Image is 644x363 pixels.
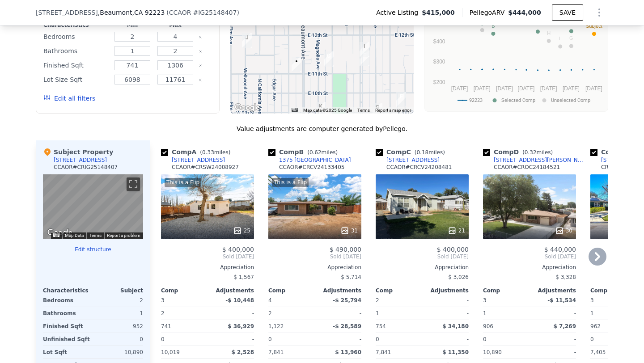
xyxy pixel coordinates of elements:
[376,253,469,260] span: Sold [DATE]
[199,64,202,68] button: Clear
[43,307,91,320] div: Bathrooms
[43,94,95,103] button: Edit all filters
[242,33,252,48] div: 1172 Wellwood Ave
[554,323,576,329] span: $ 7,269
[448,274,469,280] span: $ 3,026
[225,297,254,304] span: -$ 10,448
[36,8,98,17] span: [STREET_ADDRESS]
[424,333,469,346] div: -
[268,253,361,260] span: Sold [DATE]
[590,323,601,329] span: 962
[209,307,254,320] div: -
[470,8,508,17] span: Pellego ARV
[45,227,75,239] img: Google
[268,264,361,271] div: Appreciation
[43,174,143,239] div: Street View
[202,149,214,156] span: 0.33
[161,297,165,304] span: 3
[433,38,445,45] text: $400
[95,294,143,307] div: 2
[531,333,576,346] div: -
[89,233,102,238] a: Terms (opens in new tab)
[552,4,583,21] button: SAVE
[316,102,326,117] div: 874 Magnolia Ave
[279,164,344,171] div: CCAOR # CRCV24133405
[474,85,491,92] text: [DATE]
[373,103,382,118] div: 874 Chestnut Ave
[357,108,370,113] a: Terms (opens in new tab)
[544,246,576,253] span: $ 440,000
[386,156,440,164] div: [STREET_ADDRESS]
[376,156,440,164] a: [STREET_ADDRESS]
[279,156,351,164] div: 1375 [GEOGRAPHIC_DATA]
[569,35,573,41] text: G
[93,287,143,294] div: Subject
[161,264,254,271] div: Appreciation
[483,287,530,294] div: Comp
[540,85,557,92] text: [DATE]
[43,287,93,294] div: Characteristics
[422,287,469,294] div: Adjustments
[233,102,262,114] img: Google
[333,297,361,304] span: -$ 25,794
[95,346,143,359] div: 10,890
[309,149,322,156] span: 0.62
[199,78,202,82] button: Clear
[531,307,576,320] div: -
[330,246,361,253] span: $ 490,000
[590,4,608,21] button: Show Options
[376,8,422,17] span: Active Listing
[127,177,140,191] button: Toggle fullscreen view
[208,287,254,294] div: Adjustments
[590,287,637,294] div: Comp
[324,51,334,67] div: 1129 Orange Ave
[422,8,455,17] span: $415,000
[43,246,143,253] button: Edit structure
[375,108,411,113] a: Report a map error
[169,9,191,16] span: CCAOR
[172,164,239,171] div: CCAOR # CRSW24008927
[233,226,250,235] div: 25
[508,9,541,16] span: $444,000
[43,333,91,346] div: Unfinished Sqft
[530,287,576,294] div: Adjustments
[43,45,109,57] div: Bathrooms
[333,323,361,329] span: -$ 28,589
[547,297,576,304] span: -$ 11,534
[161,323,171,329] span: 741
[483,148,556,156] div: Comp D
[437,246,469,253] span: $ 400,000
[53,233,59,237] button: Keyboard shortcuts
[483,307,528,320] div: 1
[95,307,143,320] div: 1
[132,9,165,16] span: , CA 92223
[268,156,351,164] a: 1375 [GEOGRAPHIC_DATA]
[268,297,272,304] span: 4
[233,274,254,280] span: $ 1,567
[335,349,361,355] span: $ 13,960
[386,164,452,171] div: CCAOR # CRCV24208481
[43,346,91,359] div: Lot Sqft
[525,149,537,156] span: 0.32
[590,349,606,355] span: 7,405
[228,323,254,329] span: $ 36,929
[43,59,109,72] div: Finished Sqft
[303,108,352,113] span: Map data ©2025 Google
[161,287,208,294] div: Comp
[555,226,572,235] div: 30
[268,307,313,320] div: 2
[107,233,140,238] a: Report a problem
[43,30,109,43] div: Bedrooms
[483,336,487,342] span: 0
[54,156,107,164] div: [STREET_ADDRESS]
[268,336,272,342] span: 0
[483,297,487,304] span: 3
[222,246,254,253] span: $ 400,000
[43,294,91,307] div: Bedrooms
[268,349,284,355] span: 7,841
[43,320,91,333] div: Finished Sqft
[442,323,469,329] span: $ 34,180
[45,227,75,239] a: Open this area in Google Maps (opens a new window)
[469,97,483,103] text: 92223
[433,79,445,85] text: $200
